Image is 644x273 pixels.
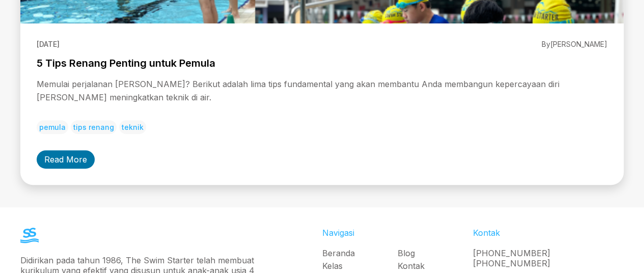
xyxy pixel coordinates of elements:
[398,261,473,271] a: Kontak
[37,120,68,134] span: pemula
[322,228,473,238] div: Navigasi
[37,57,607,70] h3: 5 Tips Renang Penting untuk Pemula
[473,248,550,258] a: [PHONE_NUMBER]
[37,150,95,169] a: Read More
[473,228,624,238] div: Kontak
[71,120,117,134] span: tips renang
[542,40,607,48] span: By [PERSON_NAME]
[473,258,550,268] a: [PHONE_NUMBER]
[322,248,398,258] a: Beranda
[20,228,39,243] img: The Swim Starter Logo
[37,78,607,104] p: Memulai perjalanan [PERSON_NAME]? Berikut adalah lima tips fundamental yang akan membantu Anda me...
[37,40,60,48] span: [DATE]
[119,120,146,134] span: teknik
[322,261,398,271] a: Kelas
[398,248,473,258] a: Blog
